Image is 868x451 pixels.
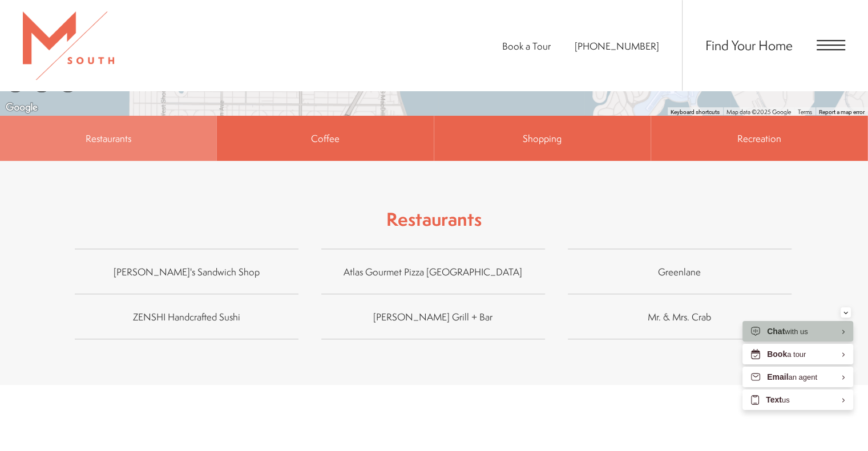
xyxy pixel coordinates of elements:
[321,263,545,280] span: Atlas Gourmet Pizza [GEOGRAPHIC_DATA]
[3,100,41,115] img: Google
[75,308,298,324] span: ZENSHI Handcrafted Sushi
[386,206,482,232] p: Restaurants
[575,39,659,52] span: [PHONE_NUMBER]
[819,109,865,115] a: Report a map error
[321,308,545,324] span: [PERSON_NAME] Grill + Bar
[568,249,792,294] button: Greenlane
[23,11,114,80] img: MSouth
[651,115,867,161] button: Recreation
[817,40,845,50] button: Open Menu
[737,132,781,145] span: Recreation
[434,115,651,161] button: Shopping
[86,132,131,145] span: Restaurants
[671,108,720,116] button: Keyboard shortcuts
[568,294,792,339] button: Mr. & Mrs. Crab
[726,108,791,116] span: Map data ©2025 Google
[705,36,793,54] a: Find Your Home
[568,263,792,280] span: Greenlane
[217,115,433,161] button: Coffee
[75,249,298,294] button: [PERSON_NAME]'s Sandwich Shop
[321,294,545,339] button: [PERSON_NAME] Grill + Bar
[75,294,298,339] button: ZENSHI Handcrafted Sushi
[3,100,41,115] a: Open this area in Google Maps (opens a new window)
[75,263,298,280] span: [PERSON_NAME]'s Sandwich Shop
[311,132,340,145] span: Coffee
[568,308,792,324] span: Mr. & Mrs. Crab
[575,39,659,52] a: Call Us at 813-570-8014
[523,132,562,145] span: Shopping
[321,249,545,294] button: Atlas Gourmet Pizza [GEOGRAPHIC_DATA]
[502,39,551,52] a: Book a Tour
[798,108,812,116] a: Terms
